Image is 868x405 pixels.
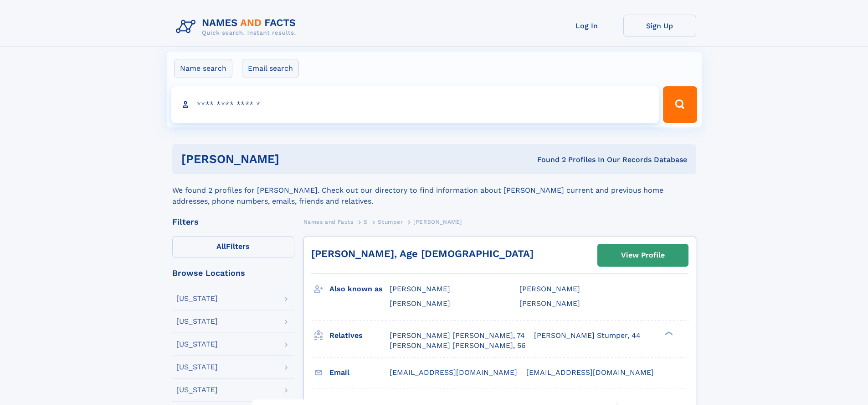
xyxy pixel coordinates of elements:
[364,219,368,225] span: S
[663,86,697,123] button: Search Button
[390,331,525,341] a: [PERSON_NAME] [PERSON_NAME], 74
[663,330,673,336] div: ❯
[329,365,390,380] h3: Email
[378,219,403,225] span: Stumper
[526,368,654,377] span: [EMAIL_ADDRESS][DOMAIN_NAME]
[181,153,408,165] h1: [PERSON_NAME]
[242,59,299,78] label: Email search
[311,248,534,259] a: [PERSON_NAME], Age [DEMOGRAPHIC_DATA]
[534,331,641,341] a: [PERSON_NAME] Stumper, 44
[176,363,218,371] div: [US_STATE]
[621,245,665,266] div: View Profile
[172,269,294,277] div: Browse Locations
[216,242,226,251] span: All
[378,216,403,227] a: Stumper
[172,174,696,207] div: We found 2 profiles for [PERSON_NAME]. Check out our directory to find information about [PERSON_...
[390,299,450,308] span: [PERSON_NAME]
[329,328,390,343] h3: Relatives
[176,318,218,325] div: [US_STATE]
[550,15,623,37] a: Log In
[390,284,450,293] span: [PERSON_NAME]
[364,216,368,227] a: S
[303,216,354,227] a: Names and Facts
[408,155,687,165] div: Found 2 Profiles In Our Records Database
[176,295,218,302] div: [US_STATE]
[176,386,218,394] div: [US_STATE]
[172,218,294,226] div: Filters
[623,15,696,37] a: Sign Up
[329,281,390,297] h3: Also known as
[390,341,526,351] a: [PERSON_NAME] [PERSON_NAME], 56
[519,299,580,308] span: [PERSON_NAME]
[172,15,303,39] img: Logo Names and Facts
[390,368,517,377] span: [EMAIL_ADDRESS][DOMAIN_NAME]
[172,236,294,258] label: Filters
[174,59,232,78] label: Name search
[598,244,688,266] a: View Profile
[519,284,580,293] span: [PERSON_NAME]
[413,219,462,225] span: [PERSON_NAME]
[176,341,218,348] div: [US_STATE]
[171,86,659,123] input: search input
